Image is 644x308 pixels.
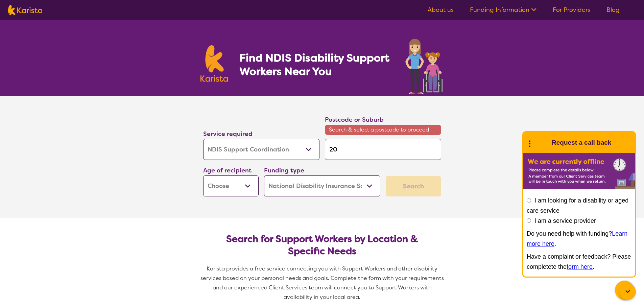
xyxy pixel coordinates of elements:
[264,166,304,174] label: Funding type
[615,281,634,300] button: Channel Menu
[203,166,252,174] label: Age of recipient
[428,6,454,14] a: About us
[8,5,42,15] img: Karista logo
[470,6,536,14] a: Funding Information
[523,153,635,189] img: Karista offline chat form to request call back
[534,217,596,224] label: I am a service provider
[527,229,631,249] p: Do you need help with funding? .
[325,116,384,124] label: Postcode or Suburb
[203,130,253,138] label: Service required
[527,252,631,272] p: Have a complaint or feedback? Please completete the .
[405,37,444,96] img: support-worker
[239,51,390,78] h1: Find NDIS Disability Support Workers Near You
[325,139,441,160] input: Type
[606,6,620,14] a: Blog
[552,138,611,148] h1: Request a call back
[534,136,548,149] img: Karista
[209,233,436,257] h2: Search for Support Workers by Location & Specific Needs
[325,125,441,135] span: Search & select a postcode to proceed
[200,265,445,301] span: Karista provides a free service connecting you with Support Workers and other disability services...
[527,197,628,214] label: I am looking for a disability or aged care service
[567,263,593,270] a: form here
[553,6,590,14] a: For Providers
[200,45,228,82] img: Karista logo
